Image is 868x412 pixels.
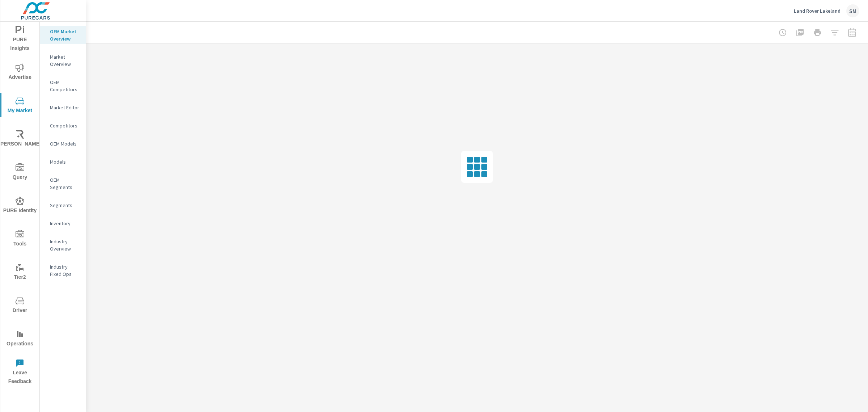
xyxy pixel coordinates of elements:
p: Industry Fixed Ops [50,263,80,278]
p: OEM Models [50,140,80,147]
div: Industry Fixed Ops [40,261,86,279]
p: Segments [50,202,80,209]
span: Leave Feedback [3,359,37,386]
p: Inventory [50,220,80,227]
p: Competitors [50,122,80,129]
p: Industry Overview [50,238,80,252]
div: OEM Competitors [40,77,86,95]
p: OEM Segments [50,176,80,191]
span: Operations [3,330,37,348]
span: PURE Identity [3,197,37,215]
p: Market Editor [50,104,80,111]
div: Industry Overview [40,236,86,254]
p: Land Rover Lakeland [794,8,841,14]
div: OEM Segments [40,175,86,193]
p: OEM Market Overview [50,28,80,42]
span: My Market [3,97,37,115]
p: Market Overview [50,53,80,68]
span: Tools [3,230,37,248]
p: Models [50,158,80,165]
div: Inventory [40,218,86,229]
span: Driver [3,297,37,315]
div: Market Overview [40,51,86,70]
span: Query [3,163,37,182]
span: PURE Insights [3,26,37,53]
div: Market Editor [40,102,86,113]
span: Tier2 [3,263,37,282]
div: Competitors [40,120,86,131]
div: Segments [40,200,86,211]
span: [PERSON_NAME] [3,130,37,148]
div: SM [846,4,859,17]
div: OEM Models [40,138,86,149]
p: OEM Competitors [50,79,80,93]
span: Advertise [3,63,37,82]
div: Models [40,156,86,167]
div: OEM Market Overview [40,26,86,44]
div: nav menu [0,22,39,388]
